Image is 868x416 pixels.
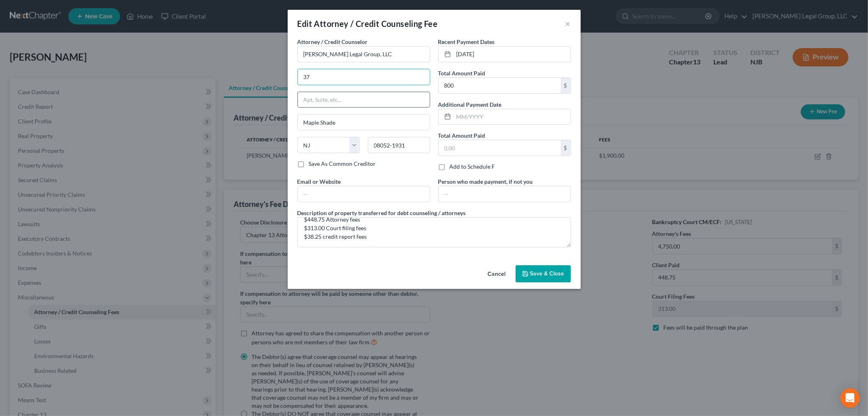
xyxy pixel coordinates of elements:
[297,46,430,62] input: Search creditor by name...
[438,177,533,186] label: Person who made payment, if not you
[565,19,571,29] button: ×
[561,140,571,156] div: $
[314,19,438,29] span: Attorney / Credit Counseling Fee
[297,19,313,29] span: Edit
[439,186,571,202] input: --
[481,266,512,282] button: Cancel
[561,78,571,93] div: $
[298,114,430,130] input: Enter city...
[530,270,564,277] span: Save & Close
[438,100,502,109] label: Additional Payment Date
[368,137,430,153] input: Enter zip...
[439,78,561,93] input: 0.00
[298,92,430,108] input: Apt, Suite, etc...
[438,37,495,46] label: Recent Payment Dates
[297,209,466,217] label: Description of property transferred for debt counseling / attorneys
[297,38,368,45] span: Attorney / Credit Counselor
[298,186,430,202] input: --
[516,265,571,282] button: Save & Close
[450,163,495,171] label: Add to Schedule F
[309,160,376,168] label: Save As Common Creditor
[840,388,860,408] div: Open Intercom Messenger
[438,131,485,140] label: Total Amount Paid
[454,46,571,62] input: MM/YYYY
[298,69,430,85] input: Enter address...
[439,140,561,156] input: 0.00
[454,109,571,125] input: MM/YYYY
[438,69,485,77] label: Total Amount Paid
[297,177,341,186] label: Email or Website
